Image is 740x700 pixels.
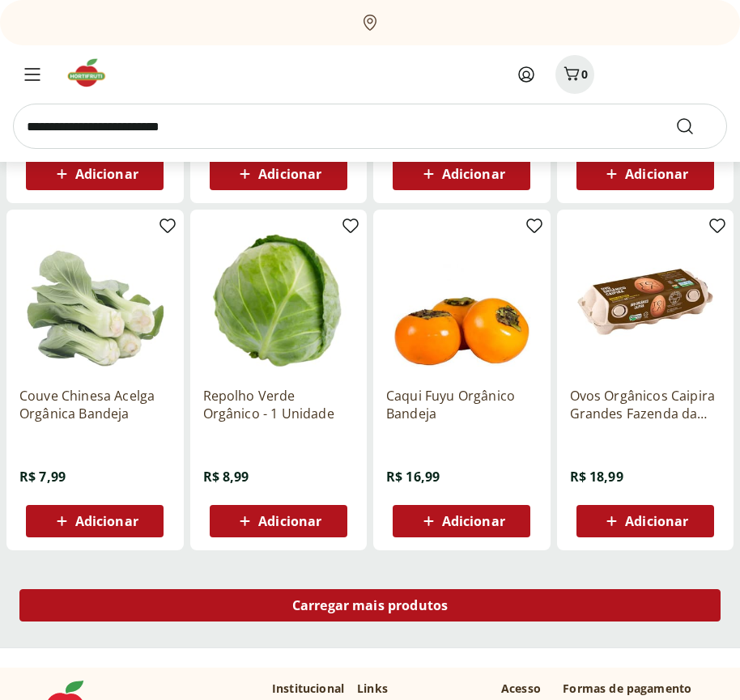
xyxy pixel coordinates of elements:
[386,468,440,486] span: R$ 16,99
[675,117,714,136] button: Submit Search
[625,515,688,528] span: Adicionar
[581,66,588,82] span: 0
[625,168,688,180] span: Adicionar
[570,387,721,422] a: Ovos Orgânicos Caipira Grandes Fazenda da Toca com 10 unidades
[26,505,164,537] button: Adicionar
[203,387,355,422] a: Repolho Verde Orgânico - 1 Unidade
[555,55,594,94] button: Carrinho
[258,515,321,528] span: Adicionar
[393,158,530,190] button: Adicionar
[292,599,449,612] span: Carregar mais produtos
[210,158,347,190] button: Adicionar
[19,468,66,486] span: R$ 7,99
[386,223,538,374] img: Caqui Fuyu Orgânico Bandeja
[501,681,541,697] p: Acesso
[13,104,727,149] input: search
[26,158,164,190] button: Adicionar
[386,387,538,422] a: Caqui Fuyu Orgânico Bandeja
[570,468,623,486] span: R$ 18,99
[210,505,347,537] button: Adicionar
[576,158,714,190] button: Adicionar
[75,168,138,180] span: Adicionar
[75,515,138,528] span: Adicionar
[258,168,321,180] span: Adicionar
[393,505,530,537] button: Adicionar
[19,223,171,374] img: Couve Chinesa Acelga Orgânica Bandeja
[203,223,355,374] img: Repolho Verde Orgânico - 1 Unidade
[19,387,171,422] a: Couve Chinesa Acelga Orgânica Bandeja
[203,468,249,486] span: R$ 8,99
[563,681,708,697] p: Formas de pagamento
[576,505,714,537] button: Adicionar
[19,589,721,628] a: Carregar mais produtos
[570,223,721,374] img: Ovos Orgânicos Caipira Grandes Fazenda da Toca com 10 unidades
[442,168,505,180] span: Adicionar
[272,681,344,697] p: Institucional
[442,515,505,528] span: Adicionar
[65,57,119,89] img: Hortifruti
[13,55,52,94] button: Menu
